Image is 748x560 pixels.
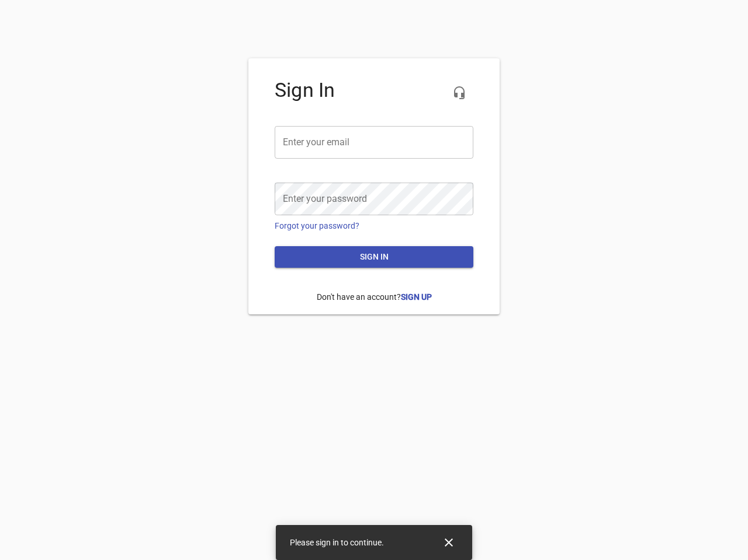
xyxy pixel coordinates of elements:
a: Sign Up [401,292,432,302]
a: Forgot your password? [275,221,359,230]
button: Close [435,528,463,556]
span: Please sign in to continue. [290,538,384,547]
button: Live Chat [445,79,473,107]
h4: Sign In [275,79,473,102]
p: Don't have an account? [275,282,473,312]
button: Sign in [275,246,473,268]
span: Sign in [284,250,464,264]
